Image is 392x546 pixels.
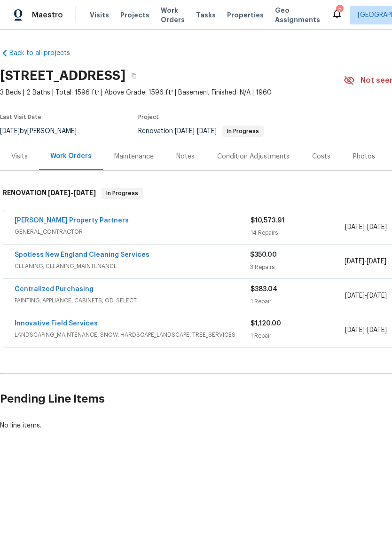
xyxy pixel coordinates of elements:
[15,320,98,327] a: Innovative Field Services
[73,190,96,196] span: [DATE]
[336,6,343,15] div: 7
[120,10,149,20] span: Projects
[175,128,217,135] span: -
[15,261,250,271] span: CLEANING, CLEANING_MAINTENANCE
[251,286,277,293] span: $383.04
[345,325,387,335] span: -
[102,189,142,198] span: In Progress
[367,224,387,230] span: [DATE]
[48,190,71,196] span: [DATE]
[15,227,251,237] span: GENERAL_CONTRACTOR
[161,6,185,24] span: Work Orders
[367,258,386,265] span: [DATE]
[345,258,364,265] span: [DATE]
[251,228,345,237] div: 14 Repairs
[251,331,345,340] div: 1 Repair
[15,330,251,340] span: LANDSCAPING_MAINTENANCE, SNOW, HARDSCAPE_LANDSCAPE, TREE_SERVICES
[138,114,159,120] span: Project
[90,10,109,20] span: Visits
[223,128,263,134] span: In Progress
[15,296,251,305] span: PAINTING, APPLIANCE, CABINETS, OD_SELECT
[197,128,217,135] span: [DATE]
[15,217,129,224] a: [PERSON_NAME] Property Partners
[250,262,344,272] div: 3 Repairs
[345,257,386,266] span: -
[3,188,96,199] h6: RENOVATION
[251,320,281,327] span: $1,120.00
[32,10,63,20] span: Maestro
[176,152,195,161] div: Notes
[367,293,387,299] span: [DATE]
[250,252,277,258] span: $350.00
[15,252,149,258] a: Spotless New England Cleaning Services
[138,128,264,135] span: Renovation
[175,128,195,135] span: [DATE]
[345,222,387,232] span: -
[275,6,320,24] span: Geo Assignments
[353,152,375,161] div: Photos
[196,12,216,18] span: Tasks
[251,217,284,224] span: $10,573.91
[345,291,387,301] span: -
[11,152,28,161] div: Visits
[114,152,154,161] div: Maintenance
[48,190,96,196] span: -
[251,297,345,306] div: 1 Repair
[15,286,94,293] a: Centralized Purchasing
[50,151,92,161] div: Work Orders
[312,152,330,161] div: Costs
[345,224,365,230] span: [DATE]
[227,10,264,20] span: Properties
[345,327,365,333] span: [DATE]
[125,67,142,84] button: Copy Address
[345,293,365,299] span: [DATE]
[367,327,387,333] span: [DATE]
[217,152,290,161] div: Condition Adjustments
